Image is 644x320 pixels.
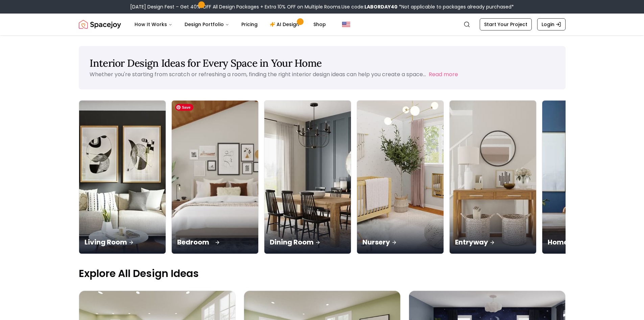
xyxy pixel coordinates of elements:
a: Login [537,18,566,30]
span: Use code: [341,3,398,10]
a: Shop [308,18,331,31]
p: Entryway [455,237,531,247]
div: [DATE] Design Fest – Get 40% OFF All Design Packages + Extra 10% OFF on Multiple Rooms. [130,3,514,10]
img: United States [342,20,350,28]
img: Living Room [79,101,166,254]
nav: Global [79,14,566,35]
p: Nursery [362,237,438,247]
p: Home Office [548,237,623,247]
nav: Main [129,18,331,31]
a: Dining RoomDining Room [264,100,351,254]
b: LABORDAY40 [364,3,398,10]
img: Entryway [450,101,536,254]
span: *Not applicable to packages already purchased* [398,3,514,10]
a: NurseryNursery [357,100,444,254]
h1: Interior Design Ideas for Every Space in Your Home [90,57,555,69]
button: Read more [429,70,458,79]
button: How It Works [129,18,178,31]
p: Explore All Design Ideas [79,268,566,280]
p: Bedroom [177,237,253,247]
span: Save [175,104,193,111]
p: Dining Room [270,237,345,247]
img: Bedroom [169,97,260,258]
a: Start Your Project [480,18,532,30]
img: Spacejoy Logo [79,18,121,31]
a: Pricing [236,18,263,31]
a: BedroomBedroom [171,100,259,254]
a: Spacejoy [79,18,121,31]
a: EntrywayEntryway [449,100,536,254]
button: Design Portfolio [179,18,235,31]
a: Living RoomLiving Room [79,100,166,254]
img: Nursery [357,101,444,254]
img: Dining Room [264,101,351,254]
p: Whether you're starting from scratch or refreshing a room, finding the right interior design idea... [90,70,426,78]
a: AI Design [264,18,307,31]
p: Living Room [85,237,160,247]
img: Home Office [542,101,629,254]
a: Home OfficeHome Office [542,100,629,254]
